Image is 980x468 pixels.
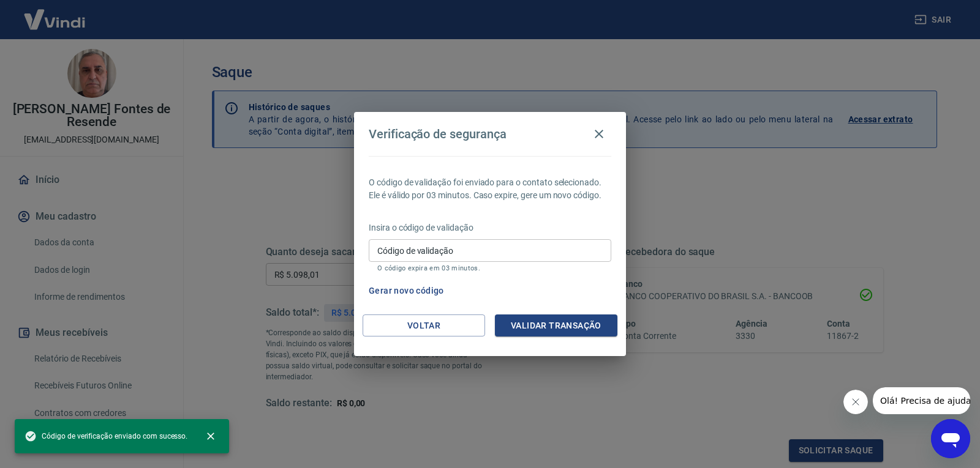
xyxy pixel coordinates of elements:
[369,127,507,141] h4: Verificação de segurança
[363,314,485,337] button: Voltar
[495,314,617,337] button: Validar transação
[197,423,224,450] button: close
[843,390,868,414] iframe: Fechar mensagem
[24,430,187,442] span: Código de verificação enviado com sucesso.
[873,387,970,414] iframe: Mensagem da empresa
[369,176,611,202] p: O código de validação foi enviado para o contato selecionado. Ele é válido por 03 minutos. Caso e...
[377,264,603,272] p: O código expira em 03 minutos.
[364,280,449,302] button: Gerar novo código
[931,419,970,458] iframe: Botão para abrir a janela de mensagens
[7,9,103,18] span: Olá! Precisa de ajuda?
[369,221,611,234] p: Insira o código de validação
